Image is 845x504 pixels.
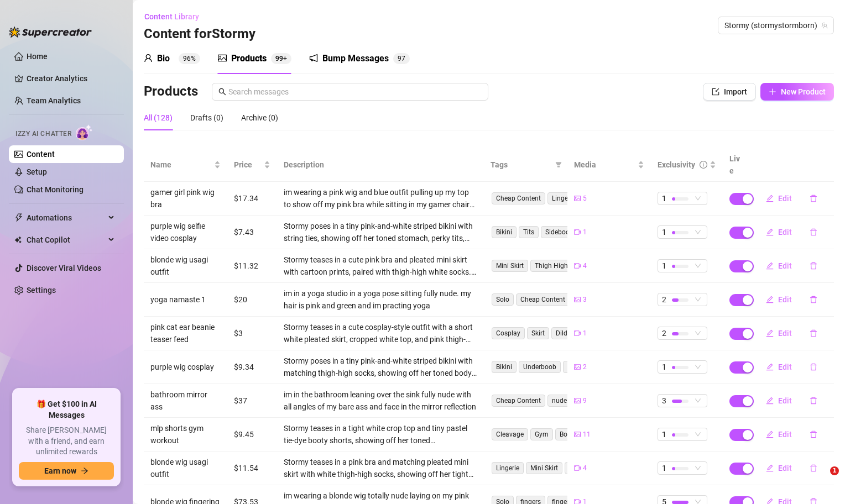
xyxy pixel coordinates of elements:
[81,467,88,475] span: arrow-right
[810,228,817,236] span: delete
[309,54,318,62] span: notification
[19,462,114,480] button: Earn nowarrow-right
[769,88,776,96] span: plus
[810,397,817,405] span: delete
[801,190,826,207] button: delete
[810,262,817,270] span: delete
[27,264,101,272] a: Discover Viral Videos
[583,463,587,474] span: 4
[492,327,525,339] span: Cosplay
[27,185,84,194] a: Chat Monitoring
[574,397,581,404] span: picture
[271,53,291,64] sup: 128
[393,53,410,64] sup: 97
[227,384,277,418] td: $37
[723,148,750,182] th: Live
[757,459,801,477] button: Edit
[492,361,517,373] span: Bikini
[781,87,826,96] span: New Product
[555,161,562,168] span: filter
[662,293,666,306] span: 2
[574,364,581,370] span: picture
[492,226,517,238] span: Bikini
[484,148,567,182] th: Tags
[227,317,277,350] td: $3
[14,213,23,222] span: thunderbolt
[284,186,477,211] div: im wearing a pink wig and blue outfit pulling up my top to show off my pink bra while sitting in ...
[144,54,153,62] span: user
[492,462,524,474] span: Lingerie
[227,452,277,485] td: $11.54
[234,159,262,171] span: Price
[757,257,801,275] button: Edit
[76,124,93,140] img: AI Chatter
[766,195,774,202] span: edit
[810,363,817,371] span: delete
[724,17,827,34] span: Stormy (stormystormborn)
[810,329,817,337] span: delete
[27,286,56,295] a: Settings
[810,296,817,303] span: delete
[583,227,587,238] span: 1
[150,159,212,171] span: Name
[492,260,528,272] span: Mini Skirt
[144,182,227,216] td: gamer girl pink wig bra
[284,254,477,278] div: Stormy teases in a cute pink bra and pleated mini skirt with cartoon prints, paired with thigh-hi...
[284,389,477,413] div: im in the bathroom leaning over the sink fully nude with all angles of my bare ass and face in th...
[228,86,482,98] input: Search messages
[144,452,227,485] td: blonde wig usagi outfit
[662,361,666,373] span: 1
[700,161,707,169] span: info-circle
[284,355,477,379] div: Stormy poses in a tiny pink-and-white striped bikini with matching thigh-high socks, showing off ...
[144,317,227,350] td: pink cat ear beanie teaser feed
[810,431,817,438] span: delete
[492,293,514,306] span: Solo
[526,462,562,474] span: Mini Skirt
[778,396,792,405] span: Edit
[492,192,545,204] span: Cheap Content
[583,328,587,339] span: 1
[766,228,774,236] span: edit
[551,327,576,339] span: Dildo
[144,112,173,124] div: All (128)
[757,190,801,207] button: Edit
[401,55,405,62] span: 7
[322,52,389,65] div: Bump Messages
[157,52,170,65] div: Bio
[284,220,477,244] div: Stormy poses in a tiny pink-and-white striped bikini with string ties, showing off her toned stom...
[801,392,826,410] button: delete
[563,361,608,373] span: Thigh Highs
[530,428,553,440] span: Gym
[757,426,801,443] button: Edit
[801,291,826,308] button: delete
[15,129,71,139] span: Izzy AI Chatter
[801,358,826,376] button: delete
[574,296,581,303] span: picture
[284,422,477,447] div: Stormy teases in a tight white crop top and tiny pastel tie-dye booty shorts, showing off her ton...
[19,425,114,458] span: Share [PERSON_NAME] with a friend, and earn unlimited rewards
[44,466,76,475] span: Earn now
[492,395,545,407] span: Cheap Content
[144,283,227,317] td: yoga namaste 1
[766,329,774,337] span: edit
[583,261,587,271] span: 4
[492,428,528,440] span: Cleavage
[574,159,635,171] span: Media
[662,395,666,407] span: 3
[757,392,801,410] button: Edit
[583,396,587,406] span: 9
[144,384,227,418] td: bathroom mirror ass
[703,83,756,101] button: Import
[284,321,477,345] div: Stormy teases in a cute cosplay-style outfit with a short white pleated skirt, cropped white top,...
[810,195,817,202] span: delete
[516,293,570,306] span: Cheap Content
[227,350,277,384] td: $9.34
[284,456,477,480] div: Stormy teases in a pink bra and matching pleated mini skirt with white thigh-high socks, showing ...
[144,350,227,384] td: purple wig cosplay
[144,83,198,101] h3: Products
[801,426,826,443] button: delete
[574,465,581,471] span: video-camera
[227,182,277,216] td: $17.34
[801,257,826,275] button: delete
[530,260,576,272] span: Thigh Highs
